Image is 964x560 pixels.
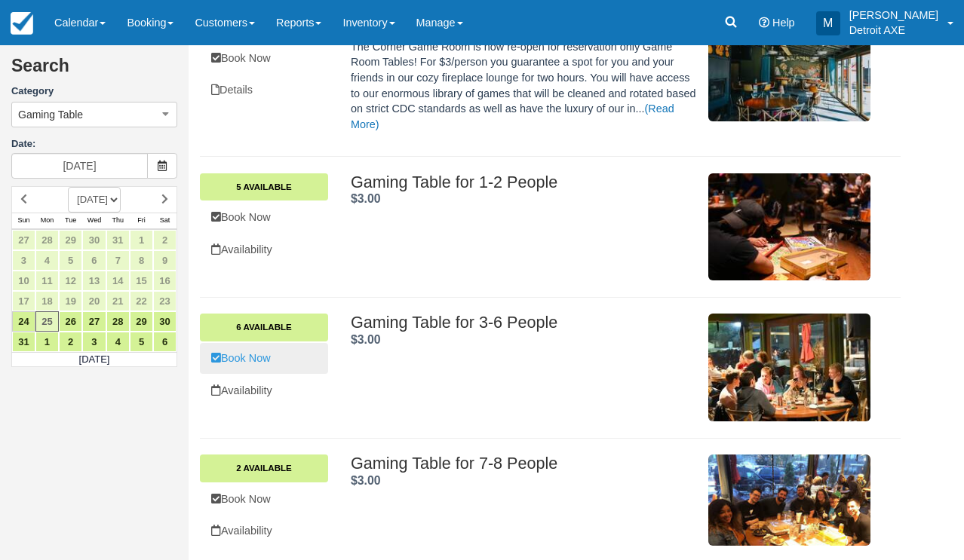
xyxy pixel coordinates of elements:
[106,213,130,229] th: Thu
[12,271,35,291] a: 10
[11,57,177,84] h2: Search
[153,332,177,352] a: 6
[200,234,328,265] a: Availability
[18,107,83,122] span: Gaming Table
[351,454,697,473] h2: Gaming Table for 7-8 People
[12,250,35,271] a: 3
[708,314,870,421] img: M29-1
[708,14,870,121] img: M25-1
[849,23,938,38] p: Detroit AXE
[12,352,177,367] td: [DATE]
[59,230,82,250] a: 29
[35,250,59,271] a: 4
[82,311,106,332] a: 27
[12,332,35,352] a: 31
[82,250,106,271] a: 6
[82,271,106,291] a: 13
[12,291,35,311] a: 17
[106,230,130,250] a: 31
[12,311,35,332] a: 24
[153,250,177,271] a: 9
[130,271,153,291] a: 15
[351,333,381,346] strong: Price: $3
[35,271,59,291] a: 11
[59,271,82,291] a: 12
[153,311,177,332] a: 30
[200,375,328,406] a: Availability
[35,230,59,250] a: 28
[708,173,870,281] img: M28-1
[12,230,35,250] a: 27
[130,291,153,311] a: 22
[11,137,177,151] label: Date:
[351,474,381,487] span: $3.00
[849,8,938,23] p: [PERSON_NAME]
[351,474,381,487] strong: Price: $3
[130,230,153,250] a: 1
[35,213,59,229] th: Mon
[351,103,674,130] a: (Read More)
[130,311,153,332] a: 29
[59,332,82,352] a: 2
[200,314,328,341] a: 6 Available
[153,230,177,250] a: 2
[351,39,697,132] p: The Corner Game Room is now re-open for reservation only Game Room Tables! For $3/person you guar...
[200,484,328,515] a: Book Now
[351,173,697,191] h2: Gaming Table for 1-2 People
[11,84,177,99] label: Category
[59,311,82,332] a: 26
[35,332,59,352] a: 1
[82,213,106,229] th: Wed
[106,250,130,271] a: 7
[759,17,769,28] i: Help
[772,17,795,29] span: Help
[106,332,130,352] a: 4
[130,213,153,229] th: Fri
[130,332,153,352] a: 5
[82,230,106,250] a: 30
[200,202,328,233] a: Book Now
[106,271,130,291] a: 14
[351,192,381,205] strong: Price: $3
[200,75,328,106] a: Details
[351,314,697,332] h2: Gaming Table for 3-6 People
[200,516,328,546] a: Availability
[816,11,840,35] div: M
[200,173,328,200] a: 5 Available
[82,291,106,311] a: 20
[708,454,870,545] img: M143-1
[82,332,106,352] a: 3
[200,343,328,374] a: Book Now
[153,213,177,229] th: Sat
[35,291,59,311] a: 18
[153,271,177,291] a: 16
[130,250,153,271] a: 8
[153,291,177,311] a: 23
[11,12,33,35] img: checkfront-main-nav-mini-logo.png
[12,213,35,229] th: Sun
[35,311,59,332] a: 25
[59,213,82,229] th: Tue
[200,43,328,74] a: Book Now
[11,102,177,127] button: Gaming Table
[106,311,130,332] a: 28
[200,454,328,482] a: 2 Available
[351,192,381,205] span: $3.00
[59,250,82,271] a: 5
[106,291,130,311] a: 21
[351,333,381,346] span: $3.00
[59,291,82,311] a: 19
